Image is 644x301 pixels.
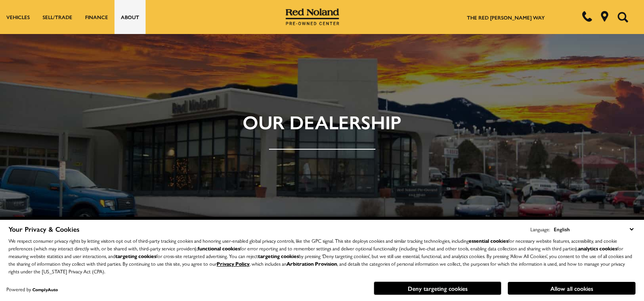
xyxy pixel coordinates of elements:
strong: functional cookies [197,244,240,252]
span: Your Privacy & Cookies [9,224,80,234]
strong: essential cookies [469,237,508,244]
a: ComplyAuto [32,287,58,292]
a: Red Noland Pre-Owned [286,11,339,20]
a: Privacy Policy [217,260,249,267]
strong: targeting cookies [115,252,156,260]
img: Red Noland Pre-Owned [286,9,339,26]
a: The Red [PERSON_NAME] Way [467,14,545,21]
p: We respect consumer privacy rights by letting visitors opt out of third-party tracking cookies an... [9,237,635,275]
select: Language Select [552,224,635,234]
strong: Arbitration Provision [286,260,337,267]
button: Open the search field [614,0,631,34]
button: Allow all cookies [508,282,635,295]
strong: analytics cookies [578,244,617,252]
div: Powered by [6,287,58,292]
strong: targeting cookies [258,252,299,260]
button: Deny targeting cookies [374,281,501,295]
div: Language: [530,227,550,232]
